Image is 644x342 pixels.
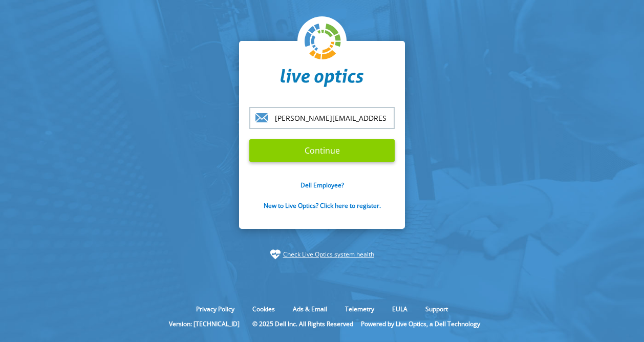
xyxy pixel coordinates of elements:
a: Cookies [245,305,283,313]
a: Telemetry [337,305,382,313]
li: Powered by Live Optics, a Dell Technology [361,319,480,328]
img: liveoptics-word.svg [281,69,363,87]
img: liveoptics-logo.svg [305,24,341,60]
a: EULA [384,305,415,313]
li: Version: [TECHNICAL_ID] [164,319,245,328]
img: status-check-icon.svg [270,249,281,260]
a: Ads & Email [285,305,335,313]
a: Check Live Optics system health [283,249,374,260]
a: Privacy Policy [188,305,242,313]
input: email@address.com [249,107,395,129]
a: New to Live Optics? Click here to register. [264,201,381,210]
li: © 2025 Dell Inc. All Rights Reserved [247,319,358,328]
a: Dell Employee? [300,181,344,189]
input: Continue [249,139,395,162]
a: Support [418,305,456,313]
